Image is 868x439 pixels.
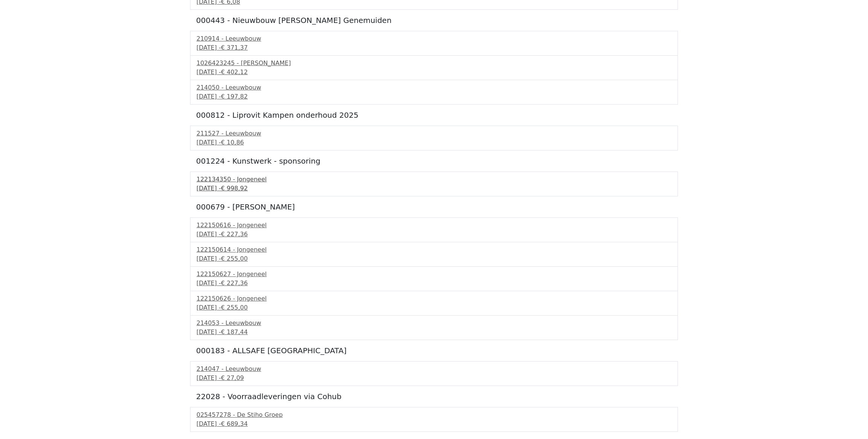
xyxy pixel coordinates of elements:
[221,255,248,262] span: € 255,00
[221,420,248,427] span: € 689,34
[221,304,248,311] span: € 255,00
[196,346,672,355] h5: 000183 - ALLSAFE [GEOGRAPHIC_DATA]
[196,83,672,92] div: 214050 - Leeuwbouw
[196,410,672,419] div: 025457278 - De Stiho Groep
[221,374,244,381] span: € 27,09
[221,68,248,76] span: € 402,12
[196,34,672,43] div: 210914 - Leeuwbouw
[221,139,244,146] span: € 10,86
[221,93,248,100] span: € 197,82
[196,129,672,138] div: 211527 - Leeuwbouw
[196,59,672,68] div: 1026423245 - [PERSON_NAME]
[221,328,248,336] span: € 187,44
[196,279,672,288] div: [DATE] -
[196,254,672,263] div: [DATE] -
[221,44,248,51] span: € 371,37
[196,16,672,25] h5: 000443 - Nieuwbouw [PERSON_NAME] Genemuiden
[196,111,672,120] h5: 000812 - Liprovit Kampen onderhoud 2025
[196,221,672,239] a: 122150616 - Jongeneel[DATE] -€ 227,36
[196,175,672,193] a: 122134350 - Jongeneel[DATE] -€ 998,92
[196,83,672,101] a: 214050 - Leeuwbouw[DATE] -€ 197,82
[196,294,672,312] a: 122150626 - Jongeneel[DATE] -€ 255,00
[196,184,672,193] div: [DATE] -
[196,245,672,263] a: 122150614 - Jongeneel[DATE] -€ 255,00
[196,245,672,254] div: 122150614 - Jongeneel
[221,185,248,192] span: € 998,92
[221,231,248,238] span: € 227,36
[196,138,672,147] div: [DATE] -
[196,270,672,279] div: 122150627 - Jongeneel
[196,319,672,328] div: 214053 - Leeuwbouw
[196,328,672,337] div: [DATE] -
[196,68,672,77] div: [DATE] -
[196,175,672,184] div: 122134350 - Jongeneel
[196,43,672,52] div: [DATE] -
[221,280,248,287] span: € 227,36
[196,156,672,166] h5: 001224 - Kunstwerk - sponsoring
[196,270,672,288] a: 122150627 - Jongeneel[DATE] -€ 227,36
[196,365,672,374] div: 214047 - Leeuwbouw
[196,303,672,312] div: [DATE] -
[196,92,672,101] div: [DATE] -
[196,294,672,303] div: 122150626 - Jongeneel
[196,365,672,383] a: 214047 - Leeuwbouw[DATE] -€ 27,09
[196,230,672,239] div: [DATE] -
[196,129,672,147] a: 211527 - Leeuwbouw[DATE] -€ 10,86
[196,419,672,428] div: [DATE] -
[196,59,672,77] a: 1026423245 - [PERSON_NAME][DATE] -€ 402,12
[196,392,672,401] h5: 22028 - Voorraadleveringen via Cohub
[196,374,672,383] div: [DATE] -
[196,319,672,337] a: 214053 - Leeuwbouw[DATE] -€ 187,44
[196,221,672,230] div: 122150616 - Jongeneel
[196,202,672,211] h5: 000679 - [PERSON_NAME]
[196,34,672,52] a: 210914 - Leeuwbouw[DATE] -€ 371,37
[196,410,672,428] a: 025457278 - De Stiho Groep[DATE] -€ 689,34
